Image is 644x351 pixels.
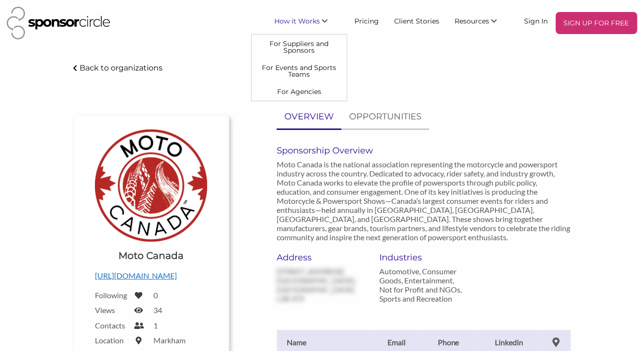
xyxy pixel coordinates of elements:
label: Markham [153,336,186,345]
h6: Sponsorship Overview [277,145,571,156]
label: Contacts [95,321,129,330]
label: Views [95,305,129,315]
a: For Suppliers and Sponsors [252,35,347,58]
a: Sign In [517,12,556,29]
img: Moto Canada Logo [95,129,207,242]
p: OVERVIEW [284,110,334,124]
a: Client Stories [387,12,447,29]
label: Location [95,336,129,345]
label: 1 [153,321,158,330]
h1: Moto Canada [118,249,184,262]
a: For Agencies [252,83,347,100]
li: How it Works [267,12,347,34]
label: 0 [153,291,158,300]
span: How it Works [274,17,320,25]
label: 34 [153,305,162,315]
p: SIGN UP FOR FREE [560,16,633,30]
h6: Address [277,252,365,263]
label: Following [95,291,129,300]
li: Resources [447,12,517,34]
img: Sponsor Circle Logo [7,7,110,39]
a: Pricing [347,12,387,29]
span: Resources [455,17,490,25]
p: OPPORTUNITIES [349,110,422,124]
p: Moto Canada is the national association representing the motorcycle and powersport industry acros... [277,160,571,242]
a: For Events and Sports Teams [252,59,347,83]
p: Back to organizations [80,63,163,72]
p: [URL][DOMAIN_NAME] [95,269,207,282]
p: Automotive, Consumer Goods, Entertainment, Not for Profit and NGOs, Sports and Recreation [379,267,468,303]
h6: Industries [379,252,468,263]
